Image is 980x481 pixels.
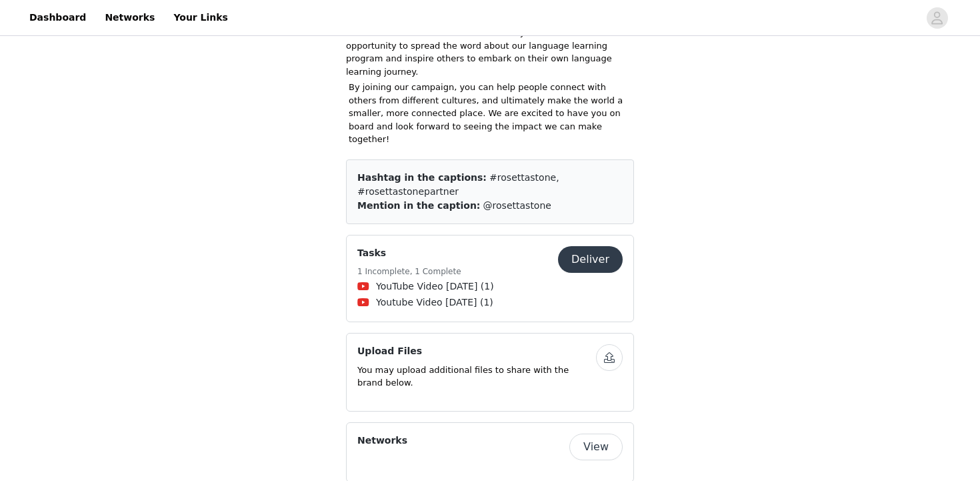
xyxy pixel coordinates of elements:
h4: Networks [357,434,407,448]
h4: Tasks [357,246,461,260]
p: You may upload additional files to share with the brand below. [357,364,596,390]
div: avatar [931,7,943,29]
button: View [569,434,623,460]
h5: 1 Incomplete, 1 Complete [357,266,461,278]
h4: Upload Files [357,344,596,358]
p: By joining our campaign, you can help people connect with others from different cultures, and ult... [349,81,631,146]
span: YouTube Video [DATE] (1) [376,280,494,294]
span: Hashtag in the captions: [357,172,487,183]
span: Youtube Video [DATE] (1) [376,296,493,310]
span: Mention in the caption: [357,200,480,211]
a: Your Links [165,3,236,33]
span: #rosettastone, #rosettastonepartner [357,172,559,197]
button: Deliver [558,246,623,273]
span: @rosettastone [483,200,551,211]
a: Networks [97,3,163,33]
div: Tasks [346,235,634,322]
a: Dashboard [21,3,94,33]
